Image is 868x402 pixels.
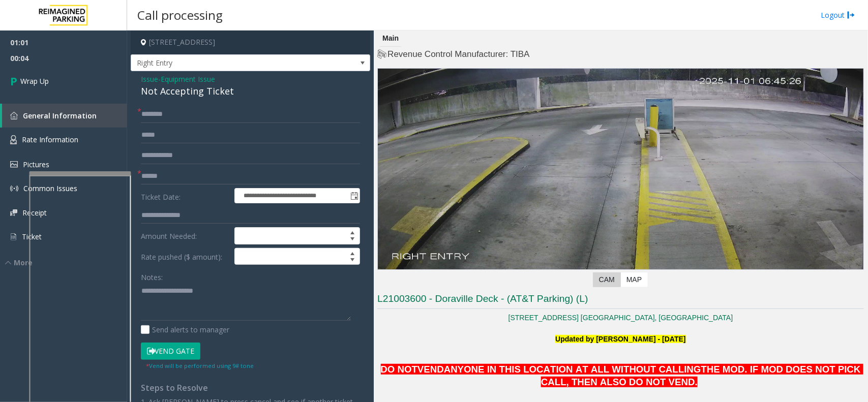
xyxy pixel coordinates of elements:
span: VEND [417,364,444,375]
h4: [STREET_ADDRESS] [131,30,370,54]
img: 'icon' [10,135,17,144]
span: Issue [141,74,158,84]
small: Vend will be performed using 9# tone [146,362,254,369]
span: THE MOD [701,364,745,375]
label: Notes: [141,268,163,283]
img: camera [378,69,863,270]
span: DO NOT [381,364,418,375]
span: Right Entry [131,55,322,71]
span: . IF MOD DOES NOT PICK CALL, THEN ALSO DO NOT VEND. [541,364,863,387]
span: Rate Information [22,135,78,144]
label: Send alerts to manager [141,324,229,335]
label: Rate pushed ($ amount): [138,248,232,265]
h3: Call processing [132,3,228,27]
a: Logout [821,10,855,20]
div: More [5,257,127,268]
label: Map [620,272,648,287]
span: Decrease value [345,257,360,265]
button: Vend Gate [141,343,200,360]
span: Common Issues [23,183,77,193]
img: 'icon' [10,209,17,216]
span: ANYONE IN THIS LOCATION AT ALL WITHOUT CALLING [444,364,701,375]
span: Wrap Up [20,76,49,86]
img: 'icon' [10,184,18,193]
span: Decrease value [345,236,360,244]
div: Main [380,30,401,47]
img: logout [847,10,855,20]
label: Amount Needed: [138,227,232,244]
a: [STREET_ADDRESS] [GEOGRAPHIC_DATA], [GEOGRAPHIC_DATA] [508,314,733,322]
span: Receipt [22,208,47,218]
a: General Information [2,104,127,128]
span: General Information [23,111,97,120]
span: Ticket [22,232,42,241]
h4: Steps to Resolve [141,383,360,393]
div: Not Accepting Ticket [141,84,360,98]
span: - [158,74,215,84]
label: Ticket Date: [138,188,232,203]
label: CAM [593,272,621,287]
h4: Revenue Control Manufacturer: TIBA [377,48,864,60]
span: Equipment Issue [161,74,215,84]
span: Increase value [345,249,360,257]
span: Toggle popup [348,189,360,203]
img: 'icon' [10,161,18,168]
img: 'icon' [10,232,17,241]
img: 'icon' [10,112,18,119]
span: Pictures [23,160,49,169]
span: Increase value [345,228,360,236]
font: Updated by [PERSON_NAME] - [DATE] [555,335,685,343]
h3: L21003600 - Doraville Deck - (AT&T Parking) (L) [377,292,864,309]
